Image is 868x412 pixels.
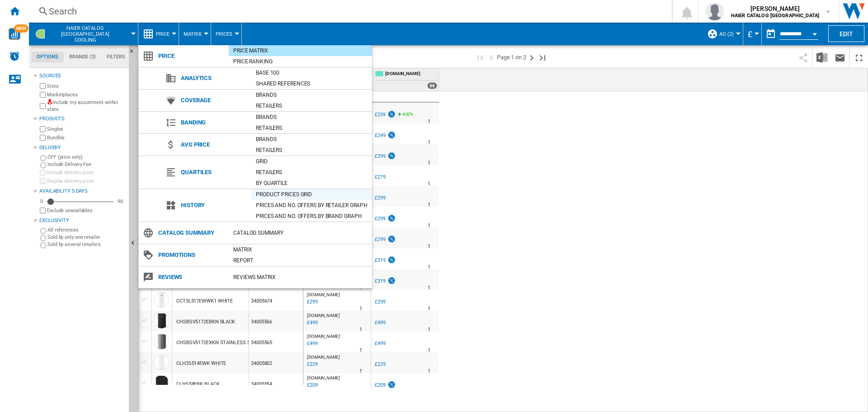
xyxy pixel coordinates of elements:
span: Analytics [176,72,251,85]
div: Retailers [251,146,372,155]
div: Shared references [251,79,372,88]
span: Quartiles [176,166,251,179]
div: Base 100 [251,68,372,77]
div: Price Matrix [229,46,372,55]
div: By quartile [251,179,372,188]
div: Prices and No. offers by retailer graph [251,201,372,210]
div: Retailers [251,101,372,110]
span: Avg price [176,138,251,151]
span: Catalog Summary [154,227,229,239]
div: Brands [251,90,372,99]
div: Brands [251,135,372,144]
span: Reviews [154,271,229,284]
span: Promotions [154,249,229,261]
div: Grid [251,157,372,166]
div: Prices and No. offers by brand graph [251,212,372,221]
div: Report [229,256,372,265]
span: Price [154,50,229,62]
div: Brands [251,113,372,122]
div: Matrix [229,245,372,254]
div: Retailers [251,123,372,133]
div: Product prices grid [251,190,372,199]
div: REVIEWS Matrix [229,273,372,282]
span: History [176,199,251,212]
span: Coverage [176,94,251,107]
div: Retailers [251,168,372,177]
div: Catalog Summary [229,228,372,237]
span: Banding [176,116,251,129]
div: Price Ranking [229,57,372,66]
